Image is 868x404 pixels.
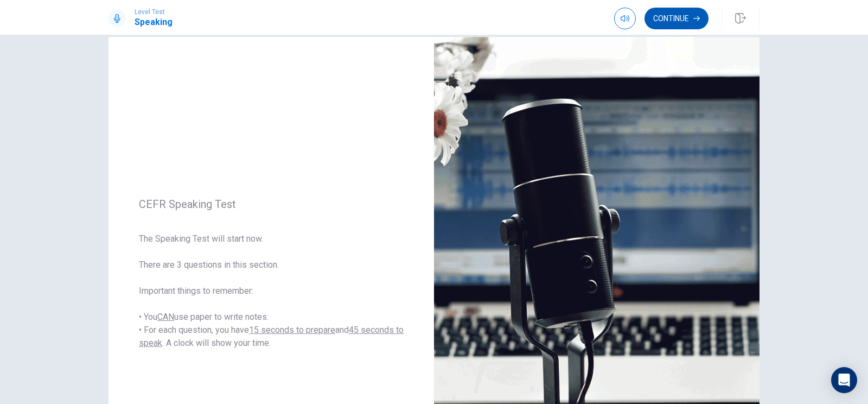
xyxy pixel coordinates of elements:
[139,232,404,350] span: The Speaking Test will start now. There are 3 questions in this section. Important things to reme...
[135,8,173,16] span: Level Test
[139,198,404,211] span: CEFR Speaking Test
[831,367,857,393] div: Open Intercom Messenger
[135,16,173,29] h1: Speaking
[157,312,174,322] u: CAN
[249,325,335,335] u: 15 seconds to prepare
[644,8,709,29] button: Continue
